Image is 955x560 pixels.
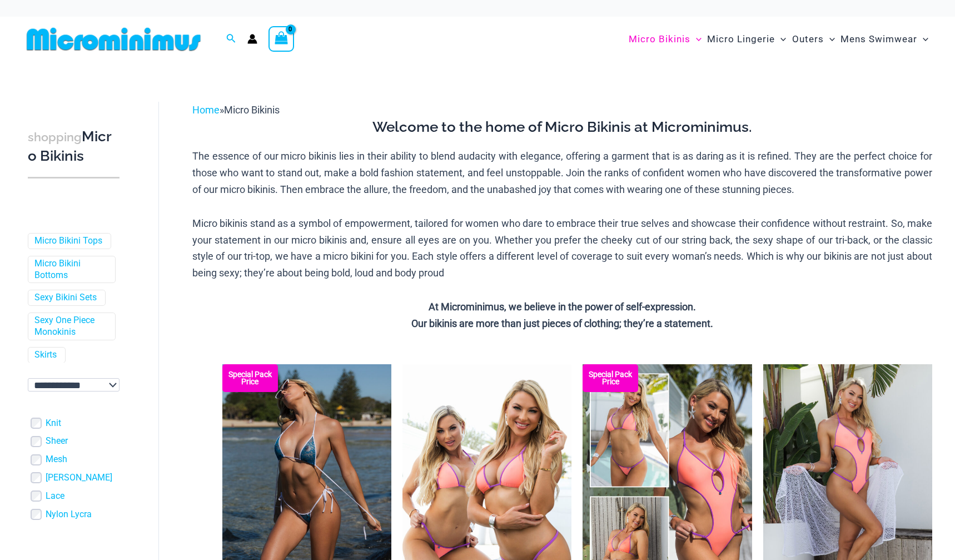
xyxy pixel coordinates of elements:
[624,21,933,58] nav: Site Navigation
[429,301,696,313] strong: At Microminimus, we believe in the power of self-expression.
[192,215,932,281] p: Micro bikinis stand as a symbol of empowerment, tailored for women who dare to embrace their true...
[840,25,917,53] span: Mens Swimwear
[46,490,64,502] a: Lace
[707,25,775,53] span: Micro Lingerie
[22,27,205,52] img: MM SHOP LOGO FLAT
[917,25,928,53] span: Menu Toggle
[583,371,638,385] b: Special Pack Price
[46,435,68,447] a: Sheer
[824,25,835,53] span: Menu Toggle
[34,258,107,281] a: Micro Bikini Bottoms
[46,472,112,484] a: [PERSON_NAME]
[629,25,690,53] span: Micro Bikinis
[46,508,92,520] a: Nylon Lycra
[222,371,278,385] b: Special Pack Price
[789,22,838,56] a: OutersMenu ToggleMenu Toggle
[28,378,120,391] select: wpc-taxonomy-pa_color-745982
[226,32,236,46] a: Search icon link
[34,292,97,304] a: Sexy Bikini Sets
[192,104,280,116] span: »
[46,417,61,429] a: Knit
[704,22,789,56] a: Micro LingerieMenu ToggleMenu Toggle
[34,235,102,247] a: Micro Bikini Tops
[34,349,57,361] a: Skirts
[411,318,713,329] strong: Our bikinis are more than just pieces of clothing; they’re a statement.
[224,104,280,116] span: Micro Bikinis
[28,130,82,144] span: shopping
[192,148,932,197] p: The essence of our micro bikinis lies in their ability to blend audacity with elegance, offering ...
[838,22,931,56] a: Mens SwimwearMenu ToggleMenu Toggle
[690,25,702,53] span: Menu Toggle
[247,34,257,44] a: Account icon link
[775,25,786,53] span: Menu Toggle
[268,26,294,52] a: View Shopping Cart, empty
[792,25,824,53] span: Outers
[192,104,220,116] a: Home
[626,22,704,56] a: Micro BikinisMenu ToggleMenu Toggle
[34,315,107,338] a: Sexy One Piece Monokinis
[28,127,120,166] h3: Micro Bikinis
[46,454,67,465] a: Mesh
[192,118,932,137] h3: Welcome to the home of Micro Bikinis at Microminimus.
